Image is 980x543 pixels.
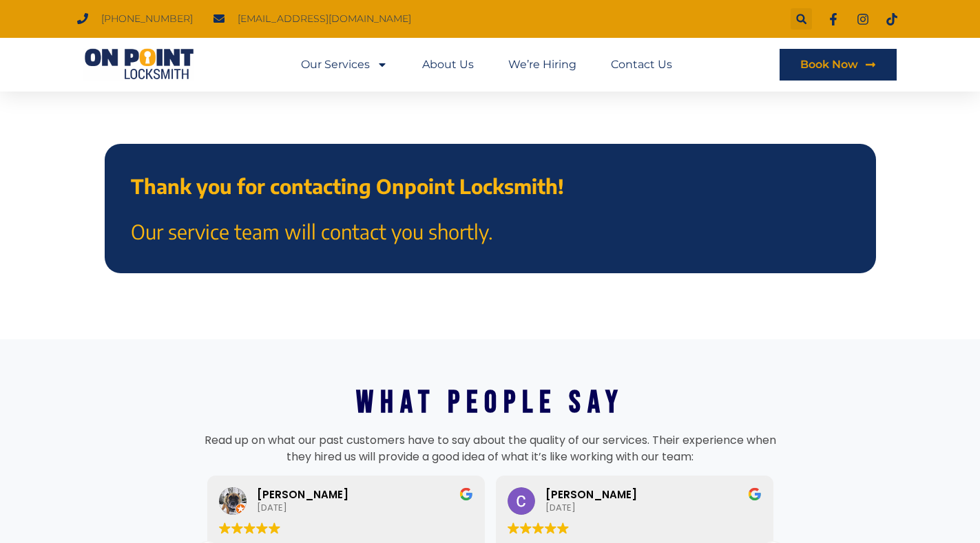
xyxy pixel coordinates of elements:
a: We’re Hiring [508,49,576,81]
span: [EMAIL_ADDRESS][DOMAIN_NAME] [234,10,411,28]
span: [PHONE_NUMBER] [98,10,193,28]
img: Google [748,487,762,501]
img: Google [269,522,280,534]
div: Search [791,8,812,30]
p: Read up on what our past customers have to say about the quality of our services. Their experienc... [203,432,778,465]
img: Google [520,522,532,534]
div: [PERSON_NAME] [545,487,762,502]
nav: Menu [301,49,672,81]
img: Carlo Clemente profile picture [508,487,535,515]
a: About Us [422,49,474,81]
div: [DATE] [257,502,473,514]
img: Google [219,522,231,534]
img: Google [244,522,256,534]
img: Google [532,522,544,534]
img: Google [231,522,243,534]
a: Contact Us [611,49,672,81]
img: Google [459,487,473,501]
img: Google [557,522,569,534]
p: Thank you for contacting Onpoint Locksmith! [131,170,850,202]
a: Book Now [780,49,897,81]
h2: What People Say [203,387,778,418]
img: Google [508,522,519,534]
img: Google [545,522,556,534]
div: [DATE] [545,502,762,514]
span: Book Now [800,59,858,70]
a: Our Services [301,49,388,81]
div: [PERSON_NAME] [257,487,473,502]
img: Benjamin French profile picture [219,487,247,515]
p: Our service team will contact you shortly. [131,215,850,247]
img: Google [256,522,268,534]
